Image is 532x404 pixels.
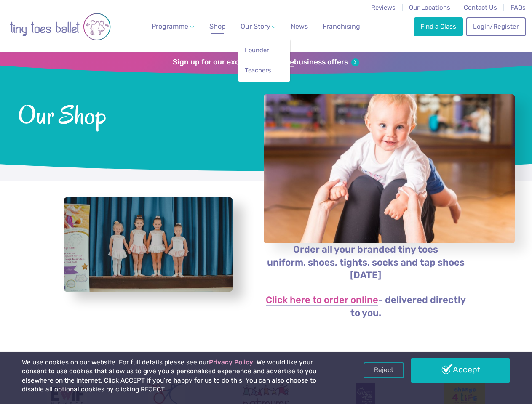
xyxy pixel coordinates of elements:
a: Shop [206,18,229,35]
span: Our Story [241,22,270,30]
a: Our Story [237,18,279,35]
a: Click here to order online [266,295,378,306]
a: Login/Register [466,17,525,36]
a: Reject [364,362,404,378]
p: We use cookies on our website. For full details please see our . We would like your consent to us... [22,358,339,394]
span: Shop [209,22,226,30]
a: Franchising [319,18,364,35]
a: Sign up for our exclusivefranchisebusiness offers [173,58,359,67]
a: FAQs [511,4,526,11]
a: Accept [411,358,510,383]
a: Contact Us [464,4,497,11]
span: News [291,22,308,30]
span: Our Shop [18,98,241,129]
a: Find a Class [414,17,463,36]
a: Founder [244,43,284,58]
a: Privacy Policy [209,359,253,366]
a: News [287,18,311,35]
a: Programme [148,18,197,35]
p: Order all your branded tiny toes uniform, shoes, tights, socks and tap shoes [DATE] [263,243,468,282]
span: Franchising [323,22,360,30]
span: Programme [152,22,188,30]
a: Reviews [371,4,396,11]
p: - delivered directly to you. [263,294,468,320]
a: View full-size image [64,197,233,292]
a: Our Locations [409,4,450,11]
span: Founder [245,46,269,54]
span: Teachers [245,66,271,74]
a: Teachers [244,63,284,78]
img: tiny toes ballet [10,5,111,48]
